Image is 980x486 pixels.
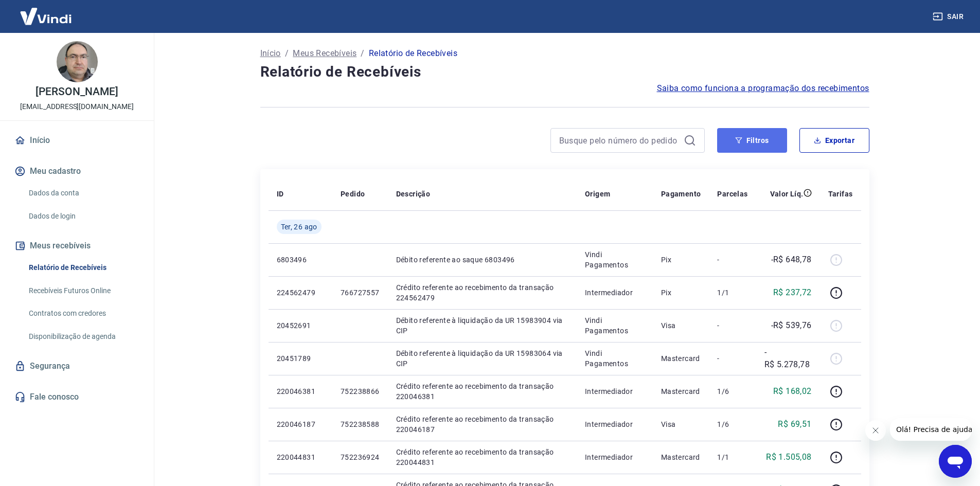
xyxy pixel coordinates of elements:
img: 96c59b8f-ab16-4df5-a9fe-27ff86ee2052.jpeg [57,41,98,82]
p: Débito referente à liquidação da UR 15983904 via CIP [396,315,568,336]
p: Crédito referente ao recebimento da transação 224562479 [396,282,568,303]
p: - [717,320,747,331]
a: Disponibilização de agenda [25,326,141,347]
p: Débito referente ao saque 6803496 [396,255,568,265]
p: -R$ 5.278,78 [764,346,812,371]
p: Débito referente à liquidação da UR 15983064 via CIP [396,348,568,369]
p: Parcelas [717,189,747,199]
span: Olá! Precisa de ajuda? [6,7,86,15]
p: / [361,47,364,60]
a: Início [260,47,281,60]
p: Mastercard [661,452,701,462]
button: Filtros [717,128,787,153]
p: Pix [661,255,701,265]
p: 224562479 [277,287,324,298]
img: Vindi [12,1,79,32]
a: Relatório de Recebíveis [25,257,141,278]
p: 752238588 [341,419,380,429]
p: 1/1 [717,452,747,462]
p: 1/6 [717,419,747,429]
p: Pedido [341,189,365,199]
a: Dados da conta [25,183,141,204]
a: Meus Recebíveis [293,47,357,60]
span: Ter, 26 ago [281,222,317,232]
p: Intermediador [585,287,645,298]
p: Relatório de Recebíveis [369,47,457,60]
p: Vindi Pagamentos [585,348,645,369]
h4: Relatório de Recebíveis [260,62,869,82]
p: 20451789 [277,353,324,364]
p: Intermediador [585,452,645,462]
p: [PERSON_NAME] [35,86,118,97]
p: Mastercard [661,353,701,364]
a: Segurança [12,355,141,377]
p: - [717,353,747,364]
p: 752238866 [341,386,380,397]
p: ID [277,189,284,199]
p: Visa [661,320,701,331]
a: Contratos com credores [25,303,141,324]
p: - [717,255,747,265]
p: 20452691 [277,320,324,331]
p: 6803496 [277,255,324,265]
p: / [285,47,289,60]
p: Visa [661,419,701,429]
a: Dados de login [25,206,141,227]
p: Pix [661,287,701,298]
p: 766727557 [341,287,380,298]
button: Exportar [799,128,869,153]
p: Intermediador [585,386,645,397]
p: Valor Líq. [770,189,804,199]
p: Mastercard [661,386,701,397]
a: Início [12,129,141,152]
button: Meus recebíveis [12,235,141,257]
iframe: Fechar mensagem [865,420,886,441]
p: Crédito referente ao recebimento da transação 220046381 [396,381,568,402]
p: 1/6 [717,386,747,397]
button: Meu cadastro [12,160,141,183]
p: Descrição [396,189,431,199]
p: 220044831 [277,452,324,462]
p: -R$ 539,76 [771,319,812,332]
p: R$ 1.505,08 [766,451,811,463]
a: Recebíveis Futuros Online [25,280,141,301]
p: 220046381 [277,386,324,397]
p: [EMAIL_ADDRESS][DOMAIN_NAME] [20,101,134,112]
p: 220046187 [277,419,324,429]
p: Pagamento [661,189,701,199]
iframe: Mensagem da empresa [890,418,972,441]
p: Crédito referente ao recebimento da transação 220044831 [396,447,568,467]
p: R$ 168,02 [773,385,812,398]
a: Saiba como funciona a programação dos recebimentos [657,82,869,95]
p: R$ 237,72 [773,286,812,299]
p: Vindi Pagamentos [585,249,645,270]
p: Crédito referente ao recebimento da transação 220046187 [396,414,568,435]
input: Busque pelo número do pedido [559,133,680,148]
a: Fale conosco [12,386,141,408]
p: -R$ 648,78 [771,254,812,266]
p: Origem [585,189,610,199]
p: Tarifas [828,189,853,199]
p: 1/1 [717,287,747,298]
iframe: Botão para abrir a janela de mensagens [939,445,972,478]
p: Intermediador [585,419,645,429]
button: Sair [931,7,968,26]
p: R$ 69,51 [778,418,811,430]
p: Vindi Pagamentos [585,315,645,336]
p: 752236924 [341,452,380,462]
